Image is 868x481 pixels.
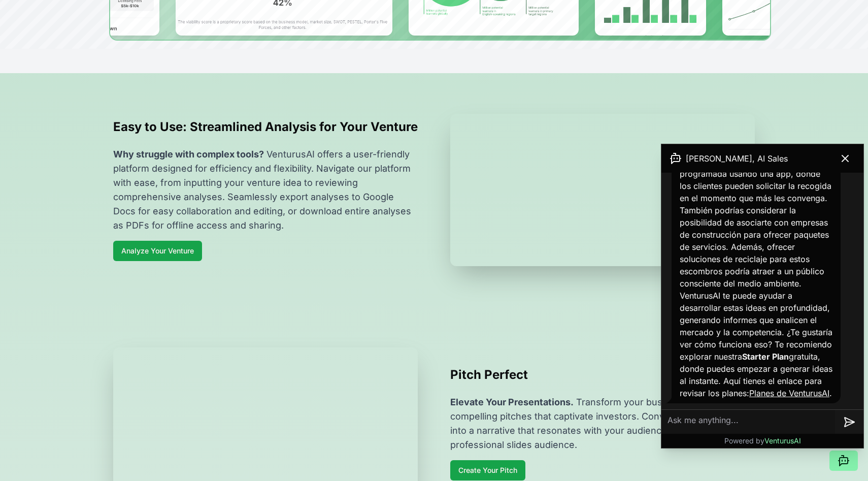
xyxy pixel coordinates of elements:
strong: Starter Plan [742,351,789,362]
span: [PERSON_NAME], AI Sales [686,152,788,165]
a: Create Your Pitch [450,460,525,480]
span: Why struggle with complex tools? [113,149,264,159]
p: VenturusAI offers a user-friendly platform designed for efficiency and flexibility. Navigate our ... [113,147,418,233]
p: Transform your business analysis into compelling pitches that captivate investors. Convert comple... [450,395,755,452]
p: También podrías considerar la posibilidad de asociarte con empresas de construcción para ofrecer ... [680,204,832,290]
h2: Easy to Use: Streamlined Analysis for Your Venture [113,119,418,135]
a: Planes de VenturusAI [749,388,829,398]
span: VenturusAI [764,436,801,445]
span: Elevate Your Presentations. [450,397,574,407]
h2: Pitch Perfect [450,367,755,383]
p: Powered by [724,436,801,446]
a: Analyze Your Venture [113,241,202,261]
p: VenturusAI te puede ayudar a desarrollar estas ideas en profundidad, generando informes que anali... [680,290,832,399]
